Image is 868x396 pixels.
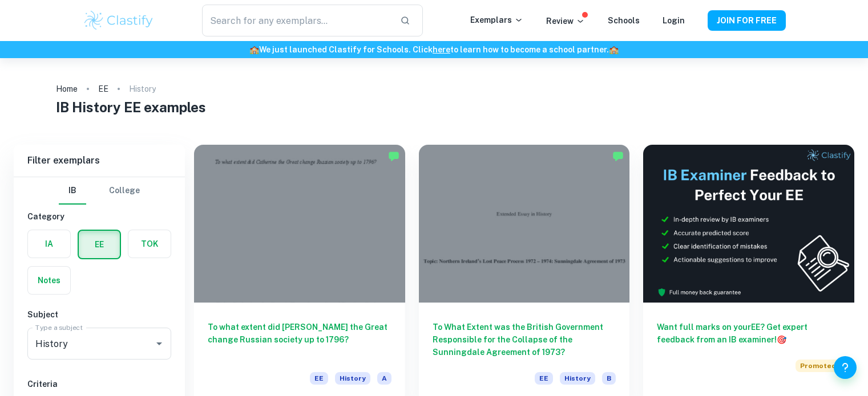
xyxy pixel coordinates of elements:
span: History [335,372,370,385]
span: History [560,372,595,385]
span: EE [310,372,328,385]
h6: To what extent did [PERSON_NAME] the Great change Russian society up to 1796? [208,321,391,358]
span: B [602,372,616,385]
a: Schools [608,16,640,25]
h1: IB History EE examples [56,97,813,117]
h6: Want full marks on your EE ? Get expert feedback from an IB examiner! [657,321,841,346]
button: TOK [128,230,171,258]
input: Search for any exemplars... [202,5,390,36]
img: Marked [388,150,399,162]
h6: Subject [27,308,171,321]
h6: Category [27,210,171,223]
span: Promoted [796,360,841,372]
a: EE [98,81,108,97]
a: Login [663,16,685,25]
img: Thumbnail [643,145,854,303]
span: A [377,372,391,385]
button: Help and Feedback [834,356,857,379]
h6: We just launched Clastify for Schools. Click to learn how to become a school partner. [2,43,866,56]
label: Type a subject [35,322,83,332]
button: IA [28,230,70,258]
p: Review [546,15,585,27]
button: Notes [28,267,70,294]
p: Exemplars [470,14,523,26]
img: Marked [612,150,624,162]
a: Home [56,81,78,97]
h6: Filter exemplars [14,145,185,177]
h6: To What Extent was the British Government Responsible for the Collapse of the Sunningdale Agreeme... [433,321,616,358]
div: Filter type choice [59,177,140,205]
span: 🎯 [777,335,786,344]
img: Clastify logo [83,9,155,32]
span: 🏫 [609,45,619,54]
button: College [109,177,140,205]
a: here [433,45,450,54]
button: EE [79,231,120,258]
p: History [129,83,156,95]
span: 🏫 [249,45,259,54]
h6: Criteria [27,378,171,390]
button: IB [59,177,86,205]
button: JOIN FOR FREE [708,10,786,31]
span: EE [535,372,553,385]
button: Open [151,336,167,352]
